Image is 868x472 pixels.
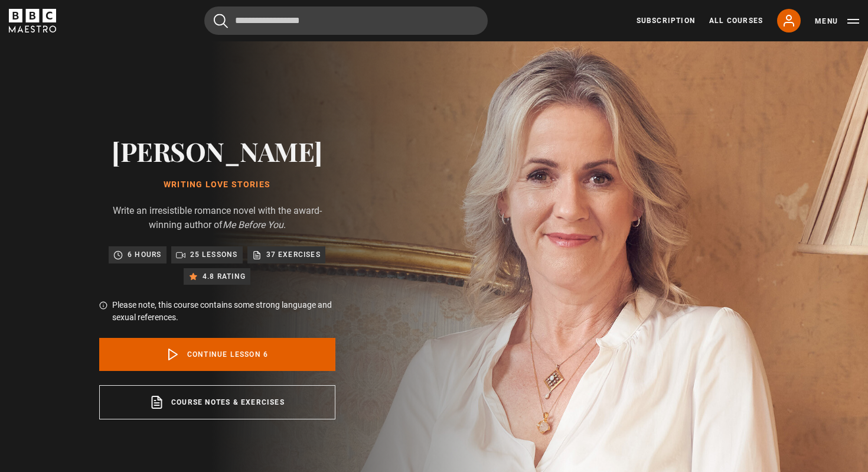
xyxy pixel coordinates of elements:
h2: [PERSON_NAME] [99,136,335,166]
a: Continue lesson 6 [99,338,335,371]
p: Please note, this course contains some strong language and sexual references. [112,299,335,324]
a: All Courses [709,15,763,26]
h1: Writing Love Stories [99,180,335,190]
svg: BBC Maestro [9,9,56,32]
p: 37 exercises [266,249,321,261]
button: Toggle navigation [815,15,859,27]
p: 4.8 rating [203,271,246,282]
i: Me Before You [223,219,283,230]
p: 25 lessons [190,249,238,261]
p: 6 hours [128,249,161,261]
button: Submit the search query [214,14,228,28]
a: Course notes & exercises [99,385,335,419]
a: Subscription [637,15,695,26]
input: Search [204,6,488,35]
p: Write an irresistible romance novel with the award-winning author of . [99,204,335,232]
